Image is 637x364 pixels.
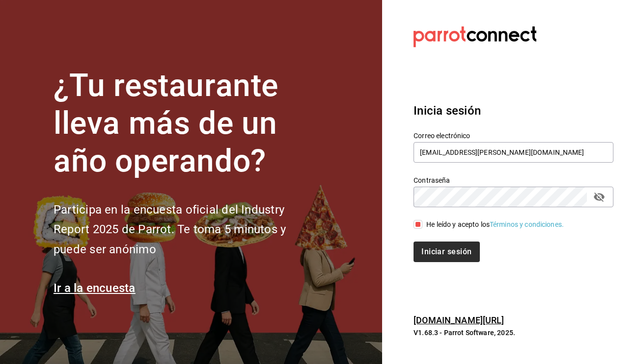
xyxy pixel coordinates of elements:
[414,315,504,325] a: [DOMAIN_NAME][URL]
[54,281,136,295] a: Ir a la encuesta
[414,132,613,139] label: Correo electrónico
[414,177,613,184] label: Contraseña
[414,242,479,262] button: Iniciar sesión
[426,219,564,230] div: He leído y acepto los
[54,67,319,180] h1: ¿Tu restaurante lleva más de un año operando?
[490,220,564,228] a: Términos y condiciones.
[591,189,608,205] button: passwordField
[54,200,319,260] h2: Participa en la encuesta oficial del Industry Report 2025 de Parrot. Te toma 5 minutos y puede se...
[414,102,613,120] h3: Inicia sesión
[414,142,613,163] input: Ingresa tu correo electrónico
[414,328,613,338] p: V1.68.3 - Parrot Software, 2025.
